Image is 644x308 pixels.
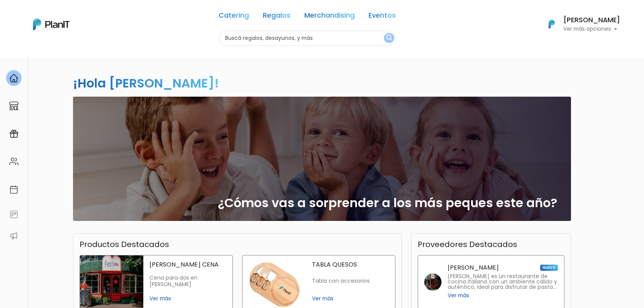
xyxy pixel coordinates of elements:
[386,35,392,42] img: search_button-432b6d5273f82d61273b3651a40e1bd1b912527efae98b1b7a1b2c0702e16a8d.svg
[424,273,442,291] img: fellini
[304,12,355,21] a: Merchandising
[448,274,558,290] p: [PERSON_NAME] es un restaurante de cocina italiana con un ambiente cálido y auténtico, ideal para...
[218,196,557,210] h2: ¿Cómos vas a sorprender a los más peques este año?
[9,231,18,240] img: partners-52edf745621dab592f3b2c58e3bca9d71375a7ef29c3b500c9f145b62cc070d4.svg
[539,14,620,34] button: PlanIt Logo [PERSON_NAME] Ver más opciones
[80,240,169,249] h3: Productos Destacados
[563,17,620,24] h6: [PERSON_NAME]
[263,12,290,21] a: Regalos
[149,262,226,268] p: [PERSON_NAME] CENA
[9,129,18,138] img: campaigns-02234683943229c281be62815700db0a1741e53638e28bf9629b52c665b00959.svg
[219,31,396,46] input: Buscá regalos, desayunos, y más
[149,295,226,303] span: Ver más
[563,26,620,32] p: Ver más opciones
[149,275,226,288] p: Cena para dos en [PERSON_NAME]
[540,265,558,271] span: NUEVO
[9,210,18,219] img: feedback-78b5a0c8f98aac82b08bfc38622c3050aee476f2c9584af64705fc4e61158814.svg
[448,292,469,300] span: Ver más
[33,18,70,30] img: PlanIt Logo
[219,12,249,21] a: Catering
[543,16,560,33] img: PlanIt Logo
[9,157,18,166] img: people-662611757002400ad9ed0e3c099ab2801c6687ba6c219adb57efc949bc21e19d.svg
[73,74,219,92] h2: ¡Hola [PERSON_NAME]!
[9,185,18,194] img: calendar-87d922413cdce8b2cf7b7f5f62616a5cf9e4887200fb71536465627b3292af00.svg
[9,101,18,110] img: marketplace-4ceaa7011d94191e9ded77b95e3339b90024bf715f7c57f8cf31f2d8c509eaba.svg
[448,265,499,271] p: [PERSON_NAME]
[312,295,389,303] span: Ver más
[312,262,389,268] p: TABLA QUESOS
[312,278,389,284] p: Tabla con accesorios
[418,240,517,249] h3: Proveedores Destacados
[368,12,396,21] a: Eventos
[9,74,18,83] img: home-e721727adea9d79c4d83392d1f703f7f8bce08238fde08b1acbfd93340b81755.svg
